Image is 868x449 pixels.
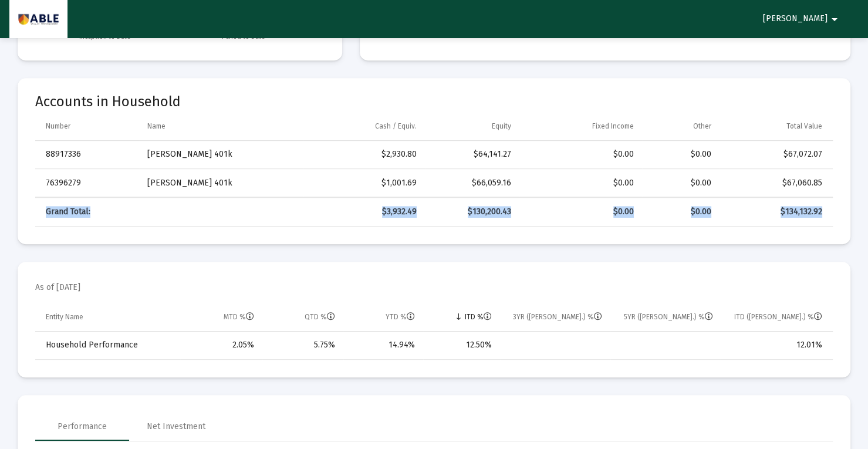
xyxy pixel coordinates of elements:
[35,112,833,227] div: Data grid
[734,312,822,322] div: ITD ([PERSON_NAME].) %
[423,303,500,331] td: Column ITD %
[58,421,107,433] div: Performance
[312,148,417,160] div: $2,930.80
[650,206,711,218] div: $0.00
[500,303,610,331] td: Column 3YR (Ann.) %
[305,312,335,322] div: QTD %
[610,303,721,331] td: Column 5YR (Ann.) %
[721,303,833,331] td: Column ITD (Ann.) %
[352,339,415,351] div: 14.94%
[18,8,59,31] img: Dashboard
[433,148,511,160] div: $64,141.27
[693,121,711,131] div: Other
[528,206,634,218] div: $0.00
[46,312,83,322] div: Entity Name
[312,206,417,218] div: $3,932.49
[139,169,303,197] td: [PERSON_NAME] 401k
[431,339,492,351] div: 12.50%
[728,148,822,160] div: $67,072.07
[519,112,642,140] td: Column Fixed Income
[592,121,634,131] div: Fixed Income
[375,121,417,131] div: Cash / Equiv.
[188,339,254,351] div: 2.05%
[35,282,80,293] mat-card-subtitle: As of [DATE]
[35,303,833,360] div: Data grid
[35,112,139,140] td: Column Number
[386,312,415,322] div: YTD %
[828,8,842,31] mat-icon: arrow_drop_down
[46,206,131,218] div: Grand Total:
[729,339,822,351] div: 12.01%
[271,339,335,351] div: 5.75%
[262,303,343,331] td: Column QTD %
[180,303,262,331] td: Column MTD %
[728,177,822,189] div: $67,060.85
[147,421,205,433] div: Net Investment
[35,332,180,360] td: Household Performance
[147,121,166,131] div: Name
[425,112,519,140] td: Column Equity
[528,148,634,160] div: $0.00
[492,121,511,131] div: Equity
[623,312,712,322] div: 5YR ([PERSON_NAME].) %
[513,312,602,322] div: 3YR ([PERSON_NAME].) %
[720,112,833,140] td: Column Total Value
[35,169,139,197] td: 76396279
[139,141,303,169] td: [PERSON_NAME] 401k
[35,303,180,331] td: Column Entity Name
[35,141,139,169] td: 88917336
[139,112,303,140] td: Column Name
[650,177,711,189] div: $0.00
[642,112,720,140] td: Column Other
[728,206,822,218] div: $134,132.92
[224,312,254,322] div: MTD %
[433,206,511,218] div: $130,200.43
[433,177,511,189] div: $66,059.16
[303,112,425,140] td: Column Cash / Equiv.
[312,177,417,189] div: $1,001.69
[35,96,833,107] mat-card-title: Accounts in Household
[650,148,711,160] div: $0.00
[343,303,423,331] td: Column YTD %
[786,121,822,131] div: Total Value
[528,177,634,189] div: $0.00
[46,121,70,131] div: Number
[465,312,492,322] div: ITD %
[749,7,856,31] button: [PERSON_NAME]
[763,14,828,24] span: [PERSON_NAME]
